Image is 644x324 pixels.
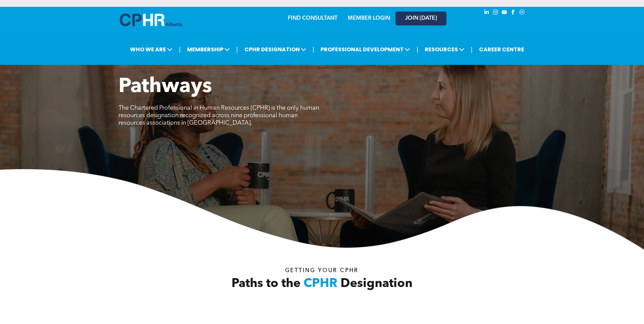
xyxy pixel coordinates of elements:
li: | [236,42,238,56]
li: | [471,42,473,56]
li: | [179,42,181,56]
span: CPHR DESIGNATION [242,43,308,56]
span: Pathways [118,77,212,97]
span: RESOURCES [423,43,466,56]
span: CPHR [303,278,337,290]
span: WHO WE ARE [128,43,174,56]
span: MEMBERSHIP [185,43,232,56]
li: | [313,42,314,56]
li: | [417,42,418,56]
span: The Chartered Professional in Human Resources (CPHR) is the only human resources designation reco... [118,105,319,126]
a: Social network [518,8,526,18]
a: instagram [492,8,499,18]
span: Designation [341,278,412,290]
a: MEMBER LOGIN [348,16,390,21]
a: FIND CONSULTANT [288,16,337,21]
a: youtube [501,8,508,18]
img: A blue and white logo for cp alberta [120,14,182,26]
a: CAREER CENTRE [477,43,526,56]
a: linkedin [483,8,491,18]
span: PROFESSIONAL DEVELOPMENT [318,43,412,56]
span: JOIN [DATE] [405,15,437,22]
a: JOIN [DATE] [395,12,446,25]
a: facebook [510,8,517,18]
span: Paths to the [232,278,300,290]
span: Getting your Cphr [285,268,358,273]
